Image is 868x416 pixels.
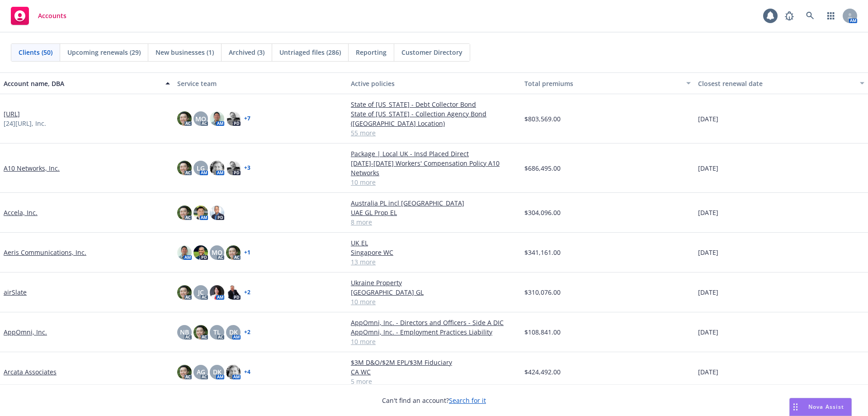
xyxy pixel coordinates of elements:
span: NB [180,327,189,337]
div: Active policies [351,79,517,88]
img: photo [177,161,192,175]
a: 10 more [351,337,517,346]
span: JC [198,287,204,297]
img: photo [210,111,224,126]
span: $803,569.00 [524,114,561,124]
a: + 3 [244,165,250,171]
span: Can't find an account? [382,396,486,405]
img: photo [177,206,192,220]
span: [DATE] [698,367,718,377]
div: Account name, DBA [4,79,160,88]
span: Archived (3) [229,48,264,57]
a: Search for it [449,396,486,405]
a: State of [US_STATE] - Debt Collector Bond [351,100,517,109]
a: Ukraine Property [351,278,517,287]
span: TL [213,327,221,337]
span: [DATE] [698,114,718,124]
a: $3M D&O/$2M EPL/$3M Fiduciary [351,358,517,367]
span: DK [213,367,222,377]
a: Aeris Communications, Inc. [4,248,86,257]
span: [DATE] [698,208,718,217]
img: photo [177,245,192,260]
a: Report a Bug [780,7,798,25]
span: Clients (50) [19,48,52,57]
img: photo [226,285,241,300]
button: Total premiums [521,72,694,94]
span: MQ [212,248,222,257]
img: photo [193,325,208,339]
img: photo [226,161,241,175]
a: 13 more [351,257,517,267]
span: Customer Directory [401,48,462,57]
button: Nova Assist [789,398,852,416]
span: [DATE] [698,163,718,173]
img: photo [210,161,224,175]
a: + 1 [244,250,250,255]
img: photo [226,245,241,260]
button: Service team [174,72,347,94]
span: New businesses (1) [156,48,214,57]
button: Closest renewal date [694,72,868,94]
a: 10 more [351,177,517,187]
span: Untriaged files (286) [279,48,341,57]
a: + 4 [244,369,250,375]
a: State of [US_STATE] - Collection Agency Bond ([GEOGRAPHIC_DATA] Location) [351,109,517,128]
div: Total premiums [524,79,681,88]
img: photo [210,285,224,300]
a: + 7 [244,116,250,121]
a: [URL] [4,109,20,119]
span: [DATE] [698,287,718,297]
img: photo [226,365,241,379]
a: airSlate [4,287,27,297]
a: UAE GL Prop EL [351,208,517,217]
img: photo [226,111,241,126]
span: [DATE] [698,248,718,257]
span: [24][URL], Inc. [4,119,46,128]
a: AppOmni, Inc. [4,327,47,337]
span: AG [197,367,205,377]
a: A10 Networks, Inc. [4,163,60,173]
a: AppOmni, Inc. - Directors and Officers - Side A DIC [351,318,517,327]
span: $686,495.00 [524,163,561,173]
img: photo [177,365,192,379]
span: $310,076.00 [524,287,561,297]
img: photo [177,285,192,300]
a: Australia PL incl [GEOGRAPHIC_DATA] [351,198,517,208]
a: [GEOGRAPHIC_DATA] GL [351,287,517,297]
img: photo [193,206,208,220]
a: Switch app [822,7,840,25]
span: Accounts [38,12,66,19]
a: Accela, Inc. [4,208,38,217]
span: MQ [195,114,206,124]
img: photo [210,206,224,220]
span: $108,841.00 [524,327,561,337]
span: $341,161.00 [524,248,561,257]
a: + 2 [244,330,250,335]
span: $304,096.00 [524,208,561,217]
img: photo [193,245,208,260]
span: [DATE] [698,327,718,337]
a: UK EL [351,238,517,248]
span: Upcoming renewals (29) [67,48,141,57]
span: Nova Assist [808,403,844,411]
a: 10 more [351,297,517,306]
div: Closest renewal date [698,79,854,88]
a: Accounts [7,3,70,29]
span: Reporting [356,48,387,57]
a: Singapore WC [351,248,517,257]
a: 5 more [351,377,517,386]
a: 8 more [351,217,517,227]
a: 55 more [351,128,517,138]
div: Service team [177,79,344,88]
a: + 2 [244,290,250,295]
a: Package | Local UK - Insd Placed Direct [351,149,517,158]
a: CA WC [351,367,517,377]
a: Search [801,7,819,25]
a: Arcata Associates [4,367,57,377]
span: DK [229,327,238,337]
